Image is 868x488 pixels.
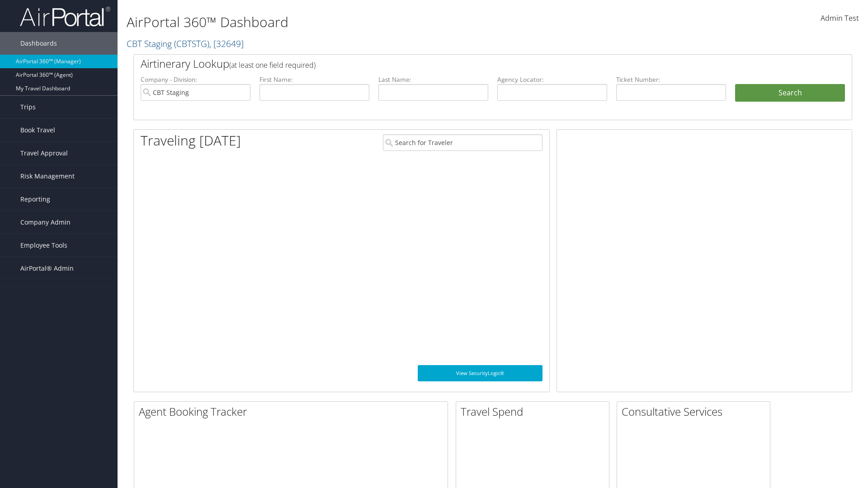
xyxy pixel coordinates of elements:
button: Search [735,84,845,102]
label: Agency Locator: [497,75,607,84]
span: Reporting [20,188,50,211]
span: Admin Test [821,13,859,23]
span: , [ 32649 ] [209,38,244,50]
span: Travel Approval [20,142,68,164]
label: Ticket Number: [616,75,726,84]
a: CBT Staging [127,38,244,50]
h2: Consultative Services [622,404,770,419]
span: ( CBTSTG ) [174,38,209,50]
span: Dashboards [20,32,57,55]
h1: Traveling [DATE] [141,131,241,150]
label: Company - Division: [141,75,250,84]
a: View SecurityLogic® [418,365,542,381]
label: Last Name: [378,75,488,84]
h2: Agent Booking Tracker [139,404,448,419]
input: Search for Traveler [383,134,542,151]
span: (at least one field required) [229,60,316,70]
h2: Airtinerary Lookup [141,56,785,71]
span: Company Admin [20,211,71,234]
h1: AirPortal 360™ Dashboard [127,13,615,32]
img: airportal-logo.png [20,6,110,27]
a: Admin Test [821,5,859,33]
span: Employee Tools [20,234,67,257]
span: Trips [20,96,36,118]
span: AirPortal® Admin [20,257,74,280]
label: First Name: [259,75,369,84]
span: Book Travel [20,119,55,141]
span: Risk Management [20,165,75,188]
h2: Travel Spend [461,404,609,419]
